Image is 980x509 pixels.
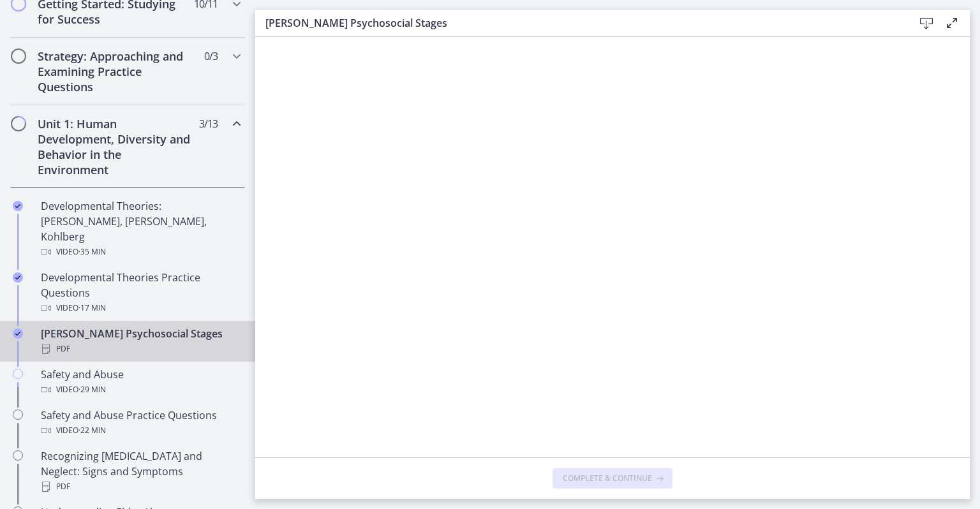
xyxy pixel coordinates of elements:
[265,15,893,31] h3: [PERSON_NAME] Psychosocial Stages
[13,201,23,211] i: Completed
[553,468,672,489] button: Complete & continue
[13,272,23,283] i: Completed
[13,328,23,339] i: Completed
[41,198,240,260] div: Developmental Theories: [PERSON_NAME], [PERSON_NAME], Kohlberg
[41,448,240,494] div: Recognizing [MEDICAL_DATA] and Neglect: Signs and Symptoms
[41,300,240,316] div: Video
[199,116,218,131] span: 3 / 13
[38,116,193,177] h2: Unit 1: Human Development, Diversity and Behavior in the Environment
[41,341,240,357] div: PDF
[41,367,240,397] div: Safety and Abuse
[41,270,240,316] div: Developmental Theories Practice Questions
[78,244,106,260] span: · 35 min
[41,326,240,357] div: [PERSON_NAME] Psychosocial Stages
[41,479,240,494] div: PDF
[41,244,240,260] div: Video
[78,423,106,438] span: · 22 min
[38,48,193,94] h2: Strategy: Approaching and Examining Practice Questions
[204,48,218,64] span: 0 / 3
[78,382,106,397] span: · 29 min
[78,300,106,316] span: · 17 min
[563,473,652,483] span: Complete & continue
[41,382,240,397] div: Video
[41,423,240,438] div: Video
[41,408,240,438] div: Safety and Abuse Practice Questions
